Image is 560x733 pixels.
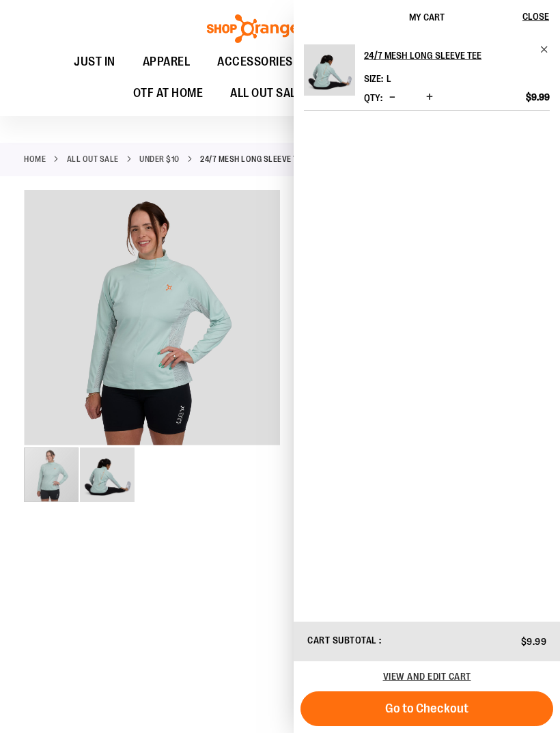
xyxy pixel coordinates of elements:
a: 24/7 Mesh Long Sleeve Tee [364,44,550,66]
img: 24/7 Mesh Long Sleeve Tee [304,44,355,96]
span: APPAREL [143,46,191,77]
span: ACCESSORIES [217,46,293,77]
span: Cart Subtotal [307,635,377,646]
div: image 1 of 2 [24,446,80,503]
button: Decrease product quantity [386,91,399,105]
a: 24/7 Mesh Long Sleeve Tee [304,44,355,105]
img: Shop Orangetheory [205,14,355,43]
button: Increase product quantity [423,91,436,105]
a: Under $10 [139,153,180,165]
span: Close [522,11,549,22]
span: L [387,73,391,84]
h2: 24/7 Mesh Long Sleeve Tee [364,44,531,66]
a: ALL OUT SALE [67,153,119,165]
a: Remove item [540,44,550,55]
div: image 2 of 2 [80,446,135,503]
li: Product [304,44,550,111]
a: View and edit cart [383,671,471,682]
span: My Cart [409,12,445,23]
span: Go to Checkout [385,701,468,716]
strong: 24/7 Mesh Long Sleeve Tee [200,153,307,165]
img: Main Image of 1457090 [24,189,280,445]
div: carousel [24,190,280,503]
dt: Size [364,73,383,84]
div: Main Image of 1457090 [24,190,280,446]
span: $9.99 [526,91,550,103]
span: JUST IN [74,46,115,77]
span: $9.99 [521,636,547,647]
a: Home [24,153,46,165]
span: OTF AT HOME [133,78,204,109]
label: Qty [364,92,382,103]
button: Go to Checkout [300,691,553,726]
span: ALL OUT SALE [230,78,303,109]
img: Alt 1 Image of 1457090 [80,447,135,502]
